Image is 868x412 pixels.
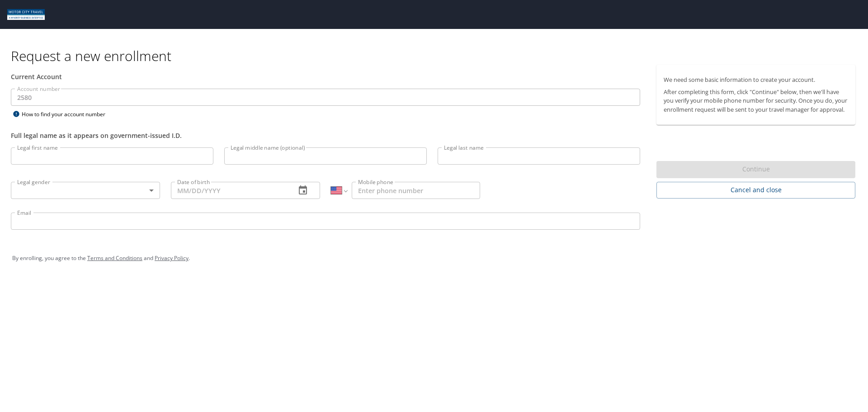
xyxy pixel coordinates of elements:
h1: Request a new enrollment [11,47,863,65]
div: Full legal name as it appears on government-issued I.D. [11,131,640,140]
img: Motor City logo [7,9,45,20]
button: Cancel and close [656,182,855,199]
input: Enter phone number [352,182,480,199]
div: Current Account [11,72,640,81]
span: Cancel and close [664,185,848,196]
p: After completing this form, click "Continue" below, then we'll have you verify your mobile phone ... [664,88,848,114]
a: Terms and Conditions [87,254,142,262]
a: Privacy Policy [155,254,189,262]
p: We need some basic information to create your account. [664,76,848,84]
div: ​ [11,182,160,199]
div: By enrolling, you agree to the and . [12,247,856,270]
div: How to find your account number [11,109,124,120]
input: MM/DD/YYYY [171,182,288,199]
